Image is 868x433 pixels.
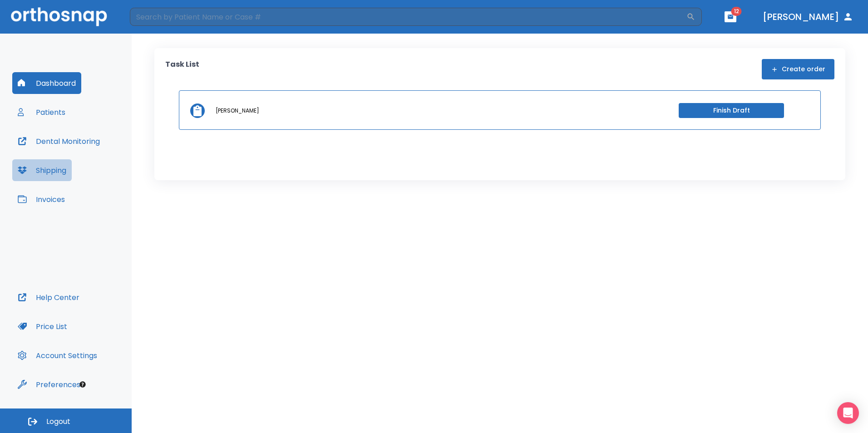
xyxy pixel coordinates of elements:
[12,188,70,210] button: Invoices
[165,59,199,79] p: Task List
[12,374,86,395] button: Preferences
[12,315,73,337] button: Price List
[79,380,87,389] div: Tooltip anchor
[12,159,72,181] button: Shipping
[12,72,81,94] button: Dashboard
[11,7,107,26] img: Orthosnap
[837,402,859,424] div: Open Intercom Messenger
[12,101,71,123] button: Patients
[12,286,85,308] button: Help Center
[12,130,105,152] button: Dental Monitoring
[759,9,857,25] button: [PERSON_NAME]
[679,103,784,118] button: Finish Draft
[216,107,259,115] p: [PERSON_NAME]
[731,7,742,16] span: 12
[12,344,103,366] button: Account Settings
[46,417,70,427] span: Logout
[130,8,686,26] input: Search by Patient Name or Case #
[762,59,834,79] button: Create order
